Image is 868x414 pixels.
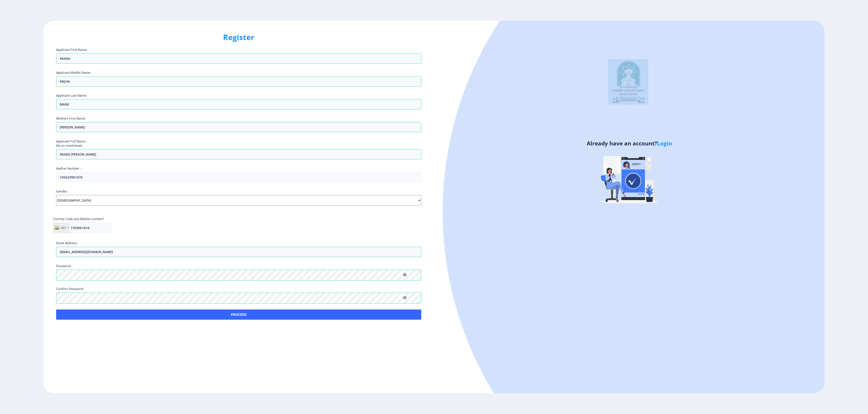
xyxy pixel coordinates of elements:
label: Mothers First Name: [56,116,86,120]
img: Verified-rafiki.svg [592,140,666,214]
div: India (भारत): +91 [53,223,70,233]
label: Applicant Middle Name: [56,70,91,75]
label: Applicant Full Name : (As on marksheet) [56,139,87,148]
input: Last Name [56,122,421,132]
input: Full Name [56,149,421,159]
label: Aadhar Number : [56,166,81,170]
label: Confirm Password: [56,287,84,291]
input: First Name [56,76,421,86]
label: Country Code and Mobile number [53,217,104,221]
input: Mobile No [53,223,111,233]
h4: Already have an account? [437,140,821,147]
input: First Name [56,53,421,64]
input: Email address [56,247,421,257]
a: Login [657,139,672,147]
input: Last Name [56,99,421,109]
div: +91 [60,226,66,230]
button: Proceed [56,309,421,320]
label: Applicant Last Name: [56,93,87,98]
img: logo [608,59,648,105]
input: Aadhar Number [56,172,421,182]
label: Email Address: [56,241,78,245]
label: Password: [56,264,71,268]
label: Applicant First Name: [56,47,87,52]
h1: Register [56,32,421,42]
label: Gender: [56,189,68,193]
